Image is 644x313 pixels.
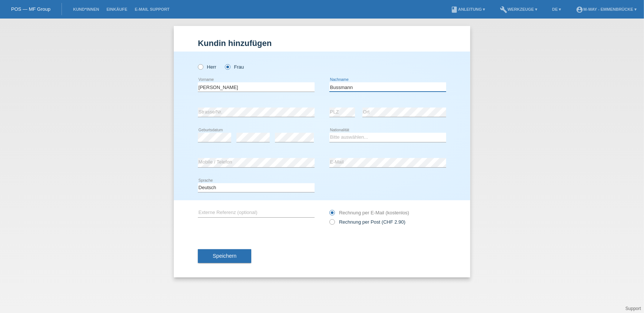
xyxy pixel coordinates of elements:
[225,64,244,70] label: Frau
[225,64,230,69] input: Frau
[625,306,641,311] a: Support
[198,64,216,70] label: Herr
[198,39,446,48] h1: Kundin hinzufügen
[497,7,541,11] a: buildWerkzeuge ▾
[329,219,334,228] input: Rechnung per Post (CHF 2.90)
[576,6,583,13] i: account_circle
[69,7,103,11] a: Kund*innen
[500,6,508,13] i: build
[329,210,334,219] input: Rechnung per E-Mail (kostenlos)
[131,7,173,11] a: E-Mail Support
[447,7,489,11] a: bookAnleitung ▾
[451,6,458,13] i: book
[11,6,50,12] a: POS — MF Group
[213,253,236,259] span: Speichern
[329,210,409,215] label: Rechnung per E-Mail (kostenlos)
[572,7,640,11] a: account_circlem-way - Emmenbrücke ▾
[329,219,405,225] label: Rechnung per Post (CHF 2.90)
[198,64,203,69] input: Herr
[548,7,565,11] a: DE ▾
[198,249,251,263] button: Speichern
[103,7,131,11] a: Einkäufe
